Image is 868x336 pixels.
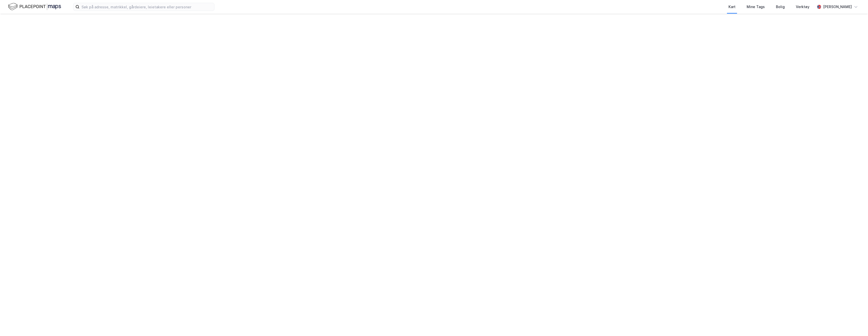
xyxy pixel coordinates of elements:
[796,4,809,10] div: Verktøy
[8,2,61,11] img: logo.f888ab2527a4732fd821a326f86c7f29.svg
[776,4,785,10] div: Bolig
[79,3,214,11] input: Søk på adresse, matrikkel, gårdeiere, leietakere eller personer
[728,4,736,10] div: Kart
[823,4,852,10] div: [PERSON_NAME]
[747,4,765,10] div: Mine Tags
